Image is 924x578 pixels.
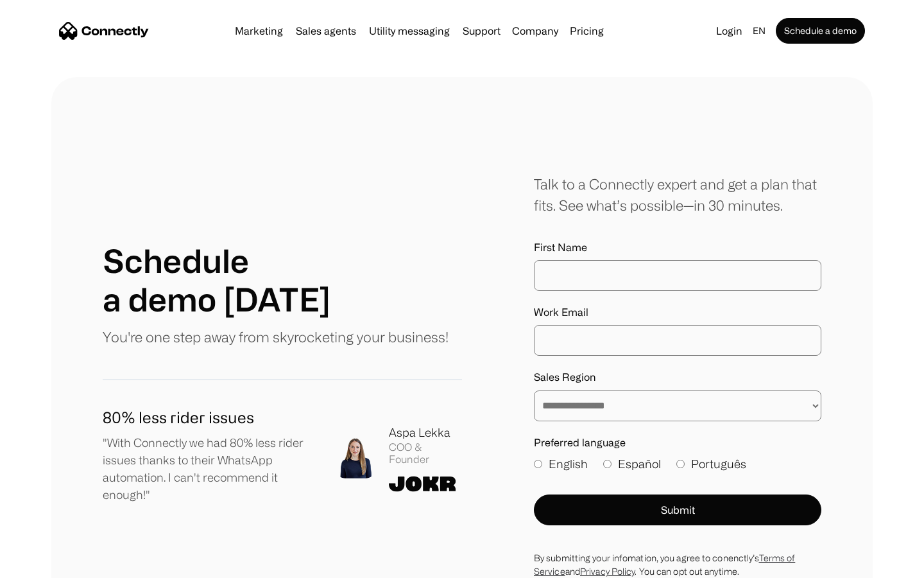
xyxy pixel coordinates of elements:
a: Schedule a demo [776,18,865,44]
button: Submit [534,495,821,525]
a: Utility messaging [364,26,455,36]
ul: Language list [26,556,77,574]
label: English [534,455,588,473]
label: First Name [534,241,821,254]
a: Marketing [230,26,288,36]
div: en [753,22,766,40]
div: Aspa Lekka [389,424,462,441]
input: Português [676,460,685,468]
label: Sales Region [534,371,821,383]
label: Preferred language [534,437,821,449]
label: Português [676,455,746,473]
p: You're one step away from skyrocketing your business! [103,326,449,347]
h1: 80% less rider issues [103,406,314,429]
a: Privacy Policy [580,566,635,576]
div: Talk to a Connectly expert and get a plan that fits. See what’s possible—in 30 minutes. [534,173,821,216]
div: COO & Founder [389,441,462,466]
label: Español [603,455,661,473]
h1: Schedule a demo [DATE] [103,241,330,319]
a: Pricing [565,26,609,36]
input: Español [603,460,612,468]
a: Login [711,22,748,40]
input: English [534,460,542,468]
p: "With Connectly we had 80% less rider issues thanks to their WhatsApp automation. I can't recomme... [103,434,314,504]
div: By submitting your infomation, you agree to conenctly’s and . You can opt out anytime. [534,551,821,578]
aside: Language selected: English [13,554,77,574]
label: Work Email [534,306,821,319]
a: Terms of Service [534,553,795,576]
a: Sales agents [291,26,361,36]
div: Company [512,22,558,40]
a: Support [458,26,506,36]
